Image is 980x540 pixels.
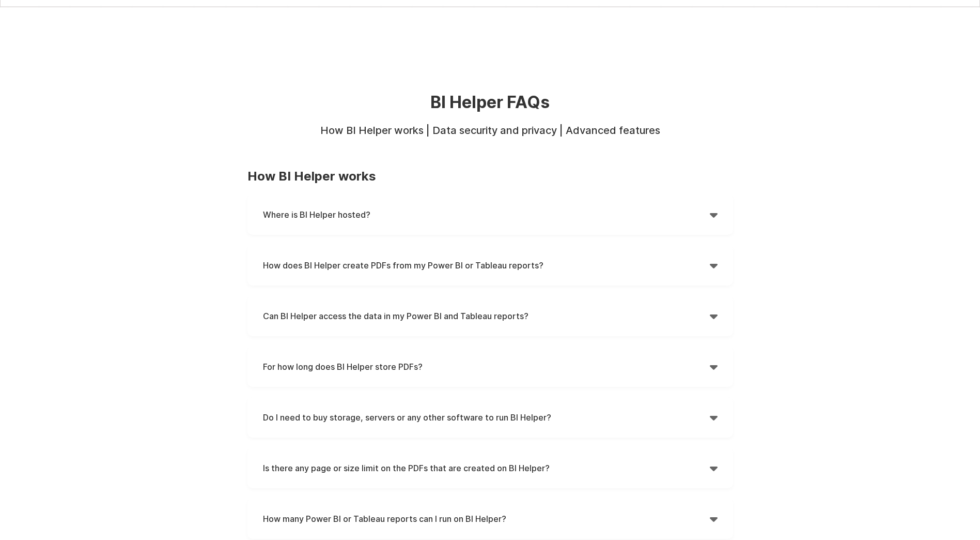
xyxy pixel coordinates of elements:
h2: BI Helper FAQs [308,93,672,112]
h4: Can BI Helper access the data in my Power BI and Tableau reports? [263,308,710,324]
strong: How BI Helper works | Data security and privacy | Advanced features [320,124,660,137]
div:  [710,511,718,527]
h3: How BI Helper works [247,169,733,184]
h4: Do I need to buy storage, servers or any other software to run BI Helper? [263,410,710,425]
div:  [710,258,718,273]
div:  [710,359,718,374]
div:  [710,207,718,222]
div:  [710,460,718,476]
h4: How many Power BI or Tableau reports can I run on BI Helper? [263,511,710,527]
strong: How does BI Helper create PDFs from my Power BI or Tableau reports? [263,260,543,271]
h4: Is there any page or size limit on the PDFs that are created on BI Helper? [263,460,710,476]
div:  [710,308,718,324]
strong: Where is BI Helper hosted? [263,209,370,220]
div:  [710,410,718,425]
h4: For how long does BI Helper store PDFs? [263,359,710,374]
